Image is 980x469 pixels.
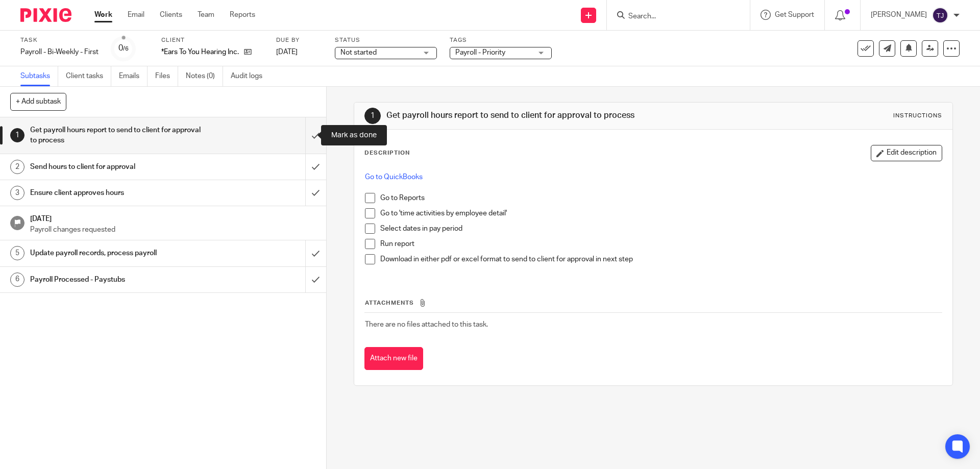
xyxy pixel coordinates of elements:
[30,211,316,224] h1: [DATE]
[380,239,941,249] p: Run report
[30,245,207,261] h1: Update payroll records, process payroll
[94,10,112,20] a: Work
[932,7,948,23] img: svg%3E
[380,254,941,264] p: Download in either pdf or excel format to send to client for approval in next step
[30,185,207,201] h1: Ensure client approves hours
[775,11,814,18] span: Get Support
[10,273,24,287] div: 6
[20,8,71,22] img: Pixie
[198,10,214,20] a: Team
[119,66,148,86] a: Emails
[118,42,129,54] div: 0
[10,160,24,174] div: 2
[871,145,942,161] button: Edit description
[230,10,255,20] a: Reports
[276,36,322,44] label: Due by
[335,36,437,44] label: Status
[20,36,99,44] label: Task
[186,66,223,86] a: Notes (0)
[455,49,505,56] span: Payroll - Priority
[386,110,675,121] h1: Get payroll hours report to send to client for approval to process
[10,186,24,200] div: 3
[20,47,99,57] div: Payroll - Bi-Weekly - First
[340,49,377,56] span: Not started
[160,10,182,20] a: Clients
[123,46,129,52] small: /6
[30,225,316,235] p: Payroll changes requested
[128,10,144,20] a: Email
[871,10,927,20] p: [PERSON_NAME]
[30,272,207,287] h1: Payroll Processed - Paystubs
[161,47,239,57] p: *Ears To You Hearing Inc.
[10,93,66,110] button: + Add subtask
[380,208,941,218] p: Go to 'time activities by employee detail'
[380,224,941,234] p: Select dates in pay period
[30,159,207,175] h1: Send hours to client for approval
[364,347,423,370] button: Attach new file
[450,36,552,44] label: Tags
[20,66,58,86] a: Subtasks
[66,66,111,86] a: Client tasks
[893,112,942,120] div: Instructions
[364,149,410,157] p: Description
[365,300,414,306] span: Attachments
[364,108,381,124] div: 1
[365,174,423,181] a: Go to QuickBooks
[276,48,298,56] span: [DATE]
[365,321,488,328] span: There are no files attached to this task.
[627,12,719,21] input: Search
[10,128,24,142] div: 1
[155,66,178,86] a: Files
[231,66,270,86] a: Audit logs
[161,36,263,44] label: Client
[380,193,941,203] p: Go to Reports
[30,122,207,149] h1: Get payroll hours report to send to client for approval to process
[10,246,24,260] div: 5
